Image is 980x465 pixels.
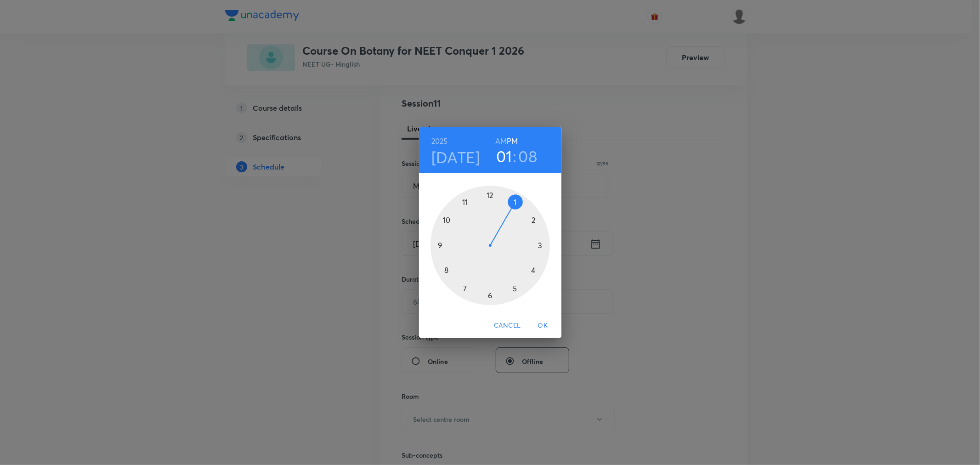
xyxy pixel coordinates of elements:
button: AM [495,135,507,147]
button: OK [528,317,558,334]
button: Cancel [490,317,524,334]
button: 2025 [431,135,448,147]
h3: : [513,147,516,166]
span: Cancel [494,320,521,331]
button: [DATE] [431,147,480,167]
button: PM [507,135,518,147]
span: OK [532,320,554,331]
button: 08 [519,147,538,166]
button: 01 [496,147,512,166]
